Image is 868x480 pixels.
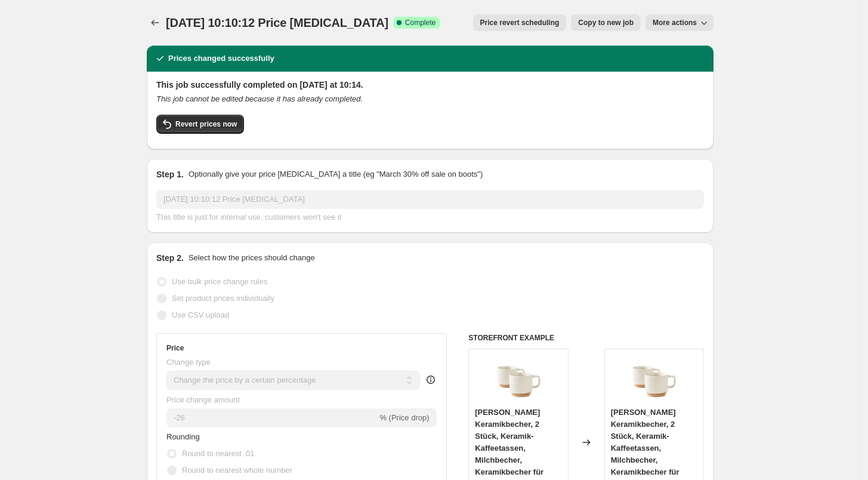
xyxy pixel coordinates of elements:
h3: Price [166,343,184,353]
p: Optionally give your price [MEDICAL_DATA] a title (eg "March 30% off sale on boots") [189,168,483,180]
span: Set product prices individually [172,294,274,303]
p: Select how the prices should change [189,252,315,264]
h6: STOREFRONT EXAMPLE [468,333,704,343]
input: 30% off holiday sale [156,190,704,209]
span: Change type [166,358,211,367]
h2: This job successfully completed on [DATE] at 10:14. [156,79,704,91]
div: help [425,374,437,386]
span: Rounding [166,432,200,441]
h2: Prices changed successfully [168,53,274,64]
button: Price revert scheduling [473,14,567,31]
i: This job cannot be edited because it has already completed. [156,94,363,103]
span: Use bulk price change rules [172,277,267,286]
span: Price revert scheduling [480,18,560,27]
span: Use CSV upload [172,310,229,319]
span: Revert prices now [175,119,237,129]
input: -15 [166,408,377,427]
img: 41QiLqTn6dL_80x.jpg [495,355,542,403]
span: Price change amount [166,395,240,404]
span: More actions [653,18,697,27]
span: Complete [405,18,435,27]
span: This title is just for internal use, customers won't see it [156,213,341,221]
img: 41QiLqTn6dL_80x.jpg [630,355,678,403]
h2: Step 2. [156,252,184,264]
span: Copy to new job [578,18,634,27]
button: Revert prices now [156,115,244,134]
span: % (Price drop) [379,413,429,422]
button: Price change jobs [147,14,163,31]
span: [DATE] 10:10:12 Price [MEDICAL_DATA] [166,16,388,29]
h2: Step 1. [156,168,184,180]
span: Round to nearest whole number [182,466,292,475]
button: Copy to new job [571,14,641,31]
button: More actions [645,14,713,31]
span: Round to nearest .01 [182,449,254,458]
